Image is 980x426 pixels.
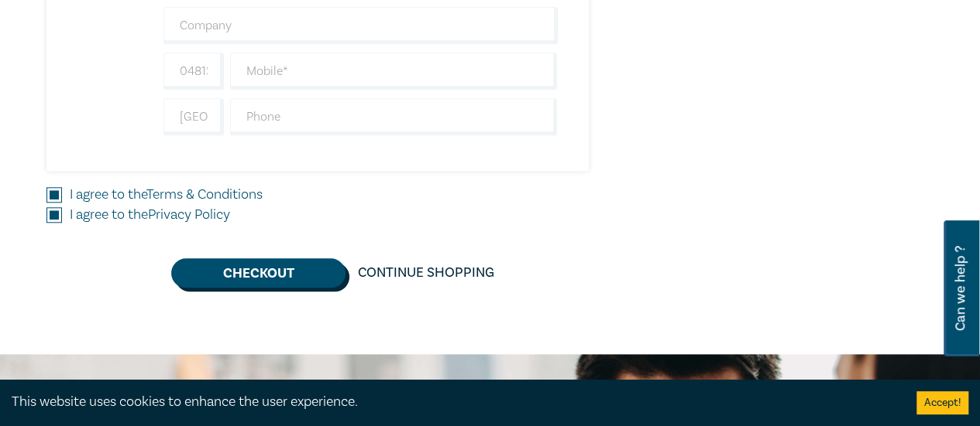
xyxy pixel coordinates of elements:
[171,258,346,288] button: Checkout
[70,205,230,225] label: I agree to the
[148,206,230,223] a: Privacy Policy
[230,98,558,135] input: Phone
[146,186,263,203] a: Terms & Conditions
[163,98,224,135] input: +61
[12,392,893,412] div: This website uses cookies to enhance the user experience.
[70,185,263,205] label: I agree to the
[916,391,968,414] button: Accept cookies
[163,7,558,44] input: Company
[163,53,224,90] input: +61
[230,53,558,90] input: Mobile*
[953,230,968,347] span: Can we help ?
[346,258,507,288] a: Continue Shopping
